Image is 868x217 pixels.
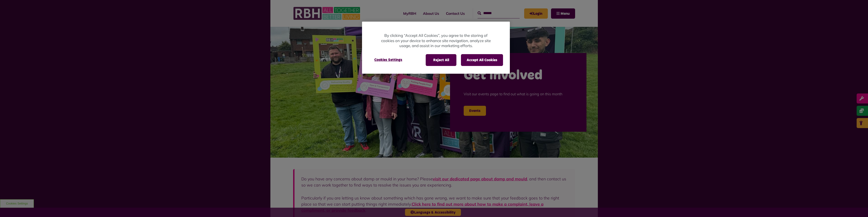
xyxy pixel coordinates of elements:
[461,54,503,66] button: Accept All Cookies
[380,33,492,48] p: By clicking “Accept All Cookies”, you agree to the storing of cookies on your device to enhance s...
[362,22,510,74] div: Cookie banner
[362,22,510,74] div: Privacy
[369,54,408,66] button: Cookies Settings
[426,54,456,66] button: Reject All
